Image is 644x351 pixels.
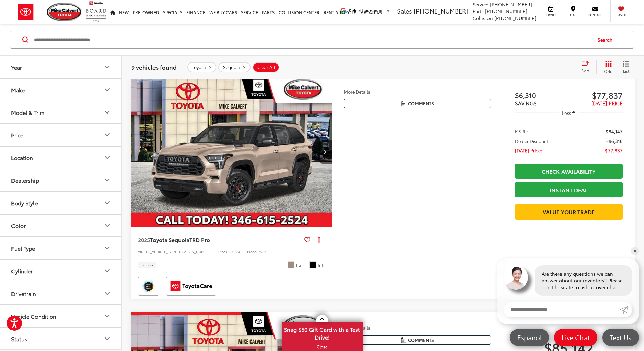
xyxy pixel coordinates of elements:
[0,146,122,168] button: LocationLocation
[515,147,542,154] span: [DATE] Price:
[515,137,548,144] span: Dealer Discount
[103,108,111,116] div: Model & Trim
[296,262,304,268] span: Ext.
[591,99,623,107] span: [DATE] PRICE
[33,31,591,48] form: Search by Make, Model, or Keyword
[554,329,597,346] a: Live Chat
[11,245,35,251] div: Fuel Type
[515,182,623,197] a: Instant Deal
[0,56,122,78] button: YearYear
[258,249,266,254] span: 7953
[138,249,145,254] span: VIN:
[0,192,122,214] button: Body StyleBody Style
[189,235,210,243] span: TRD Pro
[192,64,206,70] span: Toyota
[0,124,122,146] button: PricePrice
[138,235,150,243] span: 2025
[0,282,122,304] button: DrivetrainDrivetrain
[408,337,434,343] span: Comments
[218,249,228,254] span: Stock:
[0,214,122,236] button: ColorColor
[543,12,558,17] span: Service
[485,8,527,15] span: [PHONE_NUMBER]
[596,60,618,74] button: Grid View
[401,337,406,343] img: Comments
[0,327,122,349] button: StatusStatus
[591,31,622,48] button: Search
[408,100,434,107] span: Comments
[313,234,325,246] button: Actions
[167,278,215,294] img: ToyotaCare Mike Calvert Toyota Houston TX
[103,334,111,343] div: Status
[0,259,122,281] button: CylinderCylinder
[588,12,603,17] span: Contact
[510,329,549,346] a: Español
[473,1,488,8] span: Service
[606,128,623,135] span: $84,147
[581,68,589,73] span: Sort
[414,6,468,15] span: [PHONE_NUMBER]
[401,101,406,106] img: Comments
[473,8,484,15] span: Parts
[490,1,532,8] span: [PHONE_NUMBER]
[103,153,111,161] div: Location
[318,237,320,242] span: dropdown dots
[620,302,632,317] a: Submit
[139,278,158,294] img: Toyota Safety Sense Mike Calvert Toyota Houston TX
[131,76,332,227] div: 2025 Toyota Sequoia TRD Pro 0
[344,335,491,345] button: Comments
[618,60,635,74] button: List View
[397,6,412,15] span: Sales
[605,147,623,154] span: $77,837
[386,8,390,14] span: ▼
[282,322,362,343] span: Snag $50 Gift Card with a Test Drive!
[514,333,545,342] span: Español
[562,110,571,116] span: Less
[103,176,111,184] div: Dealership
[247,249,258,254] span: Model:
[141,263,153,267] span: In Stock
[602,329,639,346] a: Text Us
[253,62,279,72] button: Clear All
[494,15,536,21] span: [PHONE_NUMBER]
[47,3,82,21] img: Mike Calvert Toyota
[515,164,623,179] a: Check Availability
[103,267,111,275] div: Cylinder
[606,333,635,342] span: Text Us
[344,99,491,108] button: Comments
[309,261,316,268] span: Black
[11,335,27,342] div: Status
[11,86,25,93] div: Make
[131,62,177,71] span: 9 vehicles found
[473,15,493,21] span: Collision
[131,76,332,227] a: 2025 Toyota Sequoia TRD Pro2025 Toyota Sequoia TRD Pro2025 Toyota Sequoia TRD Pro2025 Toyota Sequ...
[131,76,332,227] img: 2025 Toyota Sequoia TRD Pro
[515,204,623,219] a: Value Your Trade
[103,312,111,320] div: Vehicle Condition
[103,199,111,207] div: Body Style
[11,222,26,228] div: Color
[11,290,36,296] div: Drivetrain
[11,131,23,138] div: Price
[218,62,251,72] button: remove Sequoia
[11,154,33,160] div: Location
[604,68,613,74] span: Grid
[11,199,38,206] div: Body Style
[0,169,122,191] button: DealershipDealership
[103,289,111,297] div: Drivetrain
[558,333,593,342] span: Live Chat
[150,235,189,243] span: Toyota Sequoia
[569,90,623,100] span: $77,837
[257,64,275,70] span: Clear All
[318,262,325,268] span: Int.
[614,12,629,17] span: Saved
[623,68,629,73] span: List
[504,265,528,290] img: Agent profile photo
[535,265,632,296] div: Are there any questions we can answer about our inventory? Please don't hesitate to ask us over c...
[515,128,528,135] span: MSRP:
[515,90,569,100] span: $6,310
[0,101,122,123] button: Model & TrimModel & Trim
[566,12,580,17] span: Map
[578,60,596,74] button: Select sort value
[11,177,39,183] div: Dealership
